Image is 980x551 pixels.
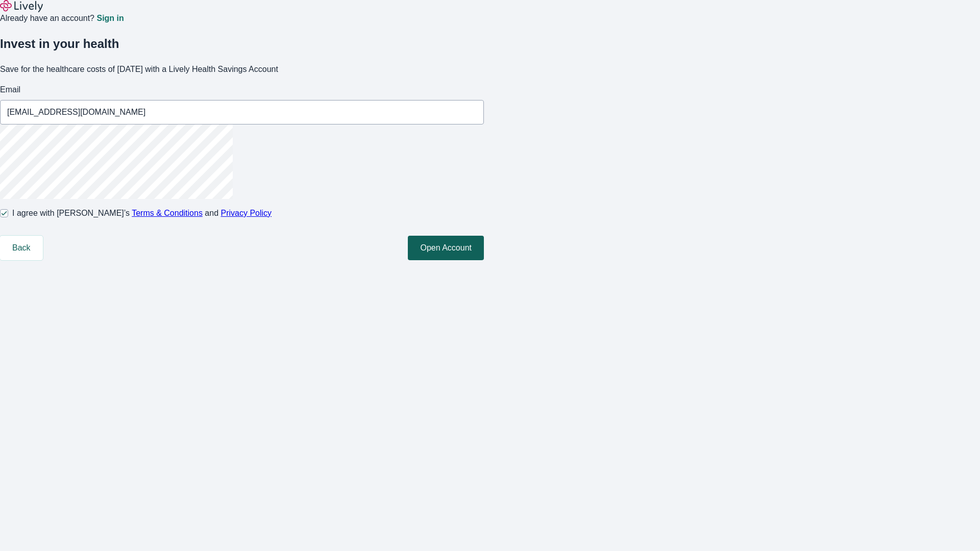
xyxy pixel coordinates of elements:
[132,209,203,217] a: Terms & Conditions
[408,236,484,260] button: Open Account
[96,14,124,22] a: Sign in
[12,207,272,219] span: I agree with [PERSON_NAME]’s and
[221,209,272,217] a: Privacy Policy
